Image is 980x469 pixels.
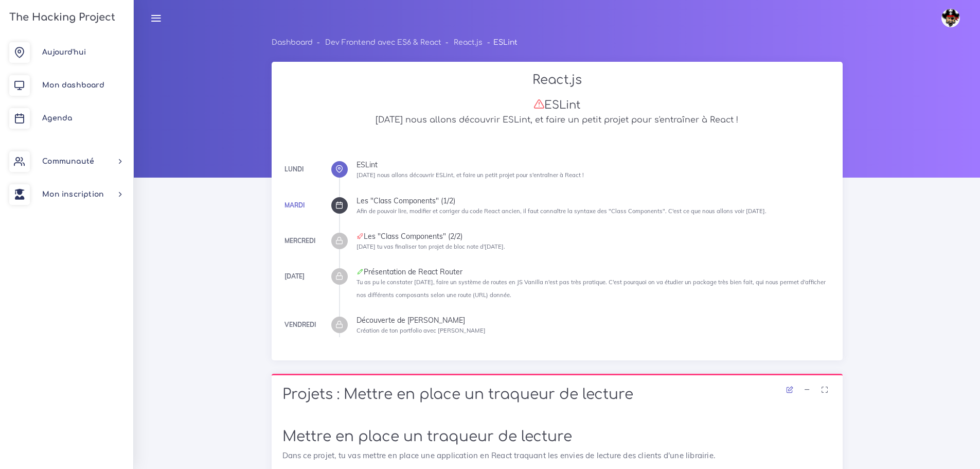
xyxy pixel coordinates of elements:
img: avatar [941,9,960,27]
span: Agenda [42,114,72,122]
div: Découverte de [PERSON_NAME] [357,317,832,324]
h2: React.js [282,73,832,88]
div: Lundi [284,164,304,175]
span: Communauté [42,158,94,165]
span: Mon inscription [42,190,104,198]
a: Dev Frontend avec ES6 & React [325,39,441,46]
div: Les "Class Components" (2/2) [357,233,832,240]
div: ESLint [357,161,832,168]
h3: The Hacking Project [6,12,115,23]
a: React.js [454,39,483,46]
li: ESLint [483,36,517,49]
h1: Projets : Mettre en place un traqueur de lecture [282,386,832,404]
small: Création de ton portfolio avec [PERSON_NAME] [357,327,486,334]
div: Mercredi [284,235,315,247]
h3: ESLint [282,98,832,112]
a: Mardi [284,201,305,209]
small: Afin de pouvoir lire, modifier et corriger du code React ancien, il faut connaître la syntaxe des... [357,207,767,215]
span: Aujourd'hui [42,48,86,56]
div: [DATE] [284,271,305,282]
span: Mon dashboard [42,81,104,89]
div: Les "Class Components" (1/2) [357,197,832,204]
small: [DATE] nous allons découvrir ESLint, et faire un petit projet pour s'entraîner à React ! [357,171,584,179]
div: Vendredi [284,319,316,331]
div: Présentation de React Router [357,268,832,275]
h5: [DATE] nous allons découvrir ESLint, et faire un petit projet pour s'entraîner à React ! [282,115,832,125]
a: Dashboard [272,39,313,46]
h1: Mettre en place un traqueur de lecture [282,428,832,446]
p: Dans ce projet, tu vas mettre en place une application en React traquant les envies de lecture de... [282,449,832,462]
small: Tu as pu le constater [DATE], faire un système de routes en JS Vanilla n'est pas très pratique. C... [357,279,826,299]
small: [DATE] tu vas finaliser ton projet de bloc note d'[DATE]. [357,243,505,250]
